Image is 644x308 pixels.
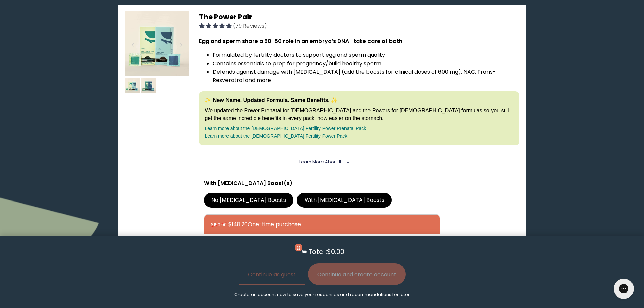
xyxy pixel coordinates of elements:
img: thumbnail image [141,78,157,93]
p: We updated the Power Prenatal for [DEMOGRAPHIC_DATA] and the Powers for [DEMOGRAPHIC_DATA] formul... [205,107,514,122]
p: Create an account now to save your responses and recommendations for later [234,292,410,298]
img: thumbnail image [125,78,140,93]
span: 4.92 stars [199,22,233,30]
button: Continue and create account [308,263,406,285]
li: Formulated by fertility doctors to support egg and sperm quality [213,51,519,59]
p: Total: $0.00 [308,246,344,257]
i: < [343,160,350,164]
img: thumbnail image [125,11,189,76]
label: No [MEDICAL_DATA] Boosts [204,193,294,208]
a: Learn more about the [DEMOGRAPHIC_DATA] Fertility Power Pack [205,133,347,139]
strong: ✨ New Name. Updated Formula. Same Benefits. ✨ [205,97,338,103]
strong: Egg and sperm share a 50-50 role in an embryo’s DNA—take care of both [199,37,402,45]
iframe: Gorgias live chat messenger [610,276,637,301]
span: (79 Reviews) [233,22,267,30]
span: Learn More About it [299,159,341,165]
p: With [MEDICAL_DATA] Boost(s) [204,179,440,187]
label: With [MEDICAL_DATA] Boosts [297,193,392,208]
span: The Power Pair [199,12,252,22]
li: Defends against damage with [MEDICAL_DATA] (add the boosts for clinical doses of 600 mg), NAC, Tr... [213,68,519,85]
a: Learn more about the [DEMOGRAPHIC_DATA] Fertility Power Prenatal Pack [205,126,366,131]
span: 0 [295,244,302,251]
summary: Learn More About it < [299,159,345,165]
button: Continue as guest [239,263,305,285]
li: Contains essentials to prep for pregnancy/build healthy sperm [213,59,519,68]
